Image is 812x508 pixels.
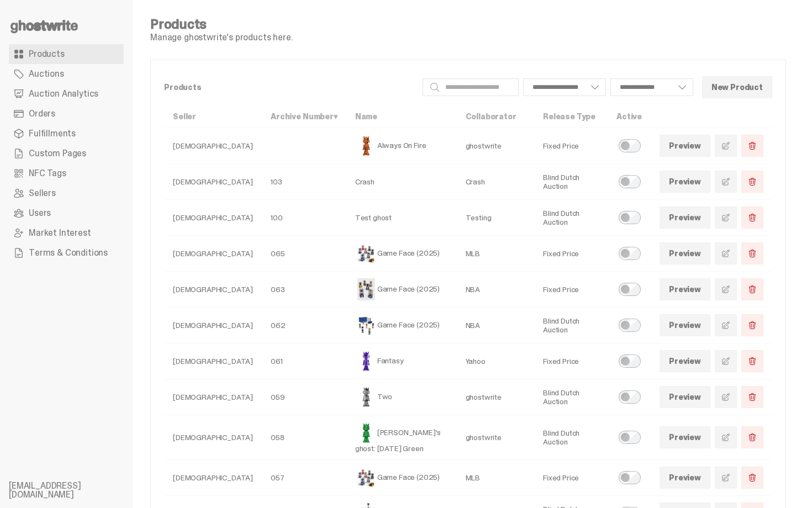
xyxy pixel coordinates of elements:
a: Users [9,203,124,223]
li: [EMAIL_ADDRESS][DOMAIN_NAME] [9,481,141,499]
img: Game Face (2025) [355,467,377,489]
td: Blind Dutch Auction [534,164,608,200]
button: Delete Product [741,467,763,489]
button: New Product [702,76,772,98]
td: Game Face (2025) [346,236,457,272]
td: [DEMOGRAPHIC_DATA] [164,460,262,496]
button: Delete Product [741,386,763,408]
td: Fantasy [346,343,457,379]
a: NFC Tags [9,163,124,183]
td: Fixed Price [534,460,608,496]
a: Products [9,44,124,64]
td: Fixed Price [534,343,608,379]
td: 062 [262,308,346,343]
span: Products [29,50,65,59]
span: Custom Pages [29,149,86,158]
td: [DEMOGRAPHIC_DATA] [164,200,262,236]
a: Fulfillments [9,124,124,144]
td: [DEMOGRAPHIC_DATA] [164,272,262,308]
td: [DEMOGRAPHIC_DATA] [164,415,262,460]
a: Auction Analytics [9,84,124,104]
span: Auction Analytics [29,89,98,98]
td: NBA [457,272,534,308]
a: Preview [660,135,710,157]
img: Schrödinger's ghost: Sunday Green [355,422,377,444]
a: Preview [660,350,710,372]
button: Delete Product [741,314,763,336]
a: Preview [660,314,710,336]
td: [DEMOGRAPHIC_DATA] [164,343,262,379]
img: Fantasy [355,350,377,372]
td: Blind Dutch Auction [534,200,608,236]
td: 061 [262,343,346,379]
span: Terms & Conditions [29,248,108,257]
td: [PERSON_NAME]'s ghost: [DATE] Green [346,415,457,460]
td: Testing [457,200,534,236]
td: Two [346,379,457,415]
td: Fixed Price [534,272,608,308]
p: Manage ghostwrite's products here. [150,33,293,42]
td: ghostwrite [457,128,534,164]
td: 065 [262,236,346,272]
td: Game Face (2025) [346,460,457,496]
span: Fulfillments [29,129,76,138]
span: Market Interest [29,229,91,237]
span: Sellers [29,189,56,198]
a: Preview [660,278,710,300]
img: Game Face (2025) [355,278,377,300]
a: Preview [660,426,710,448]
button: Delete Product [741,278,763,300]
td: Fixed Price [534,236,608,272]
td: Test ghost [346,200,457,236]
td: ghostwrite [457,379,534,415]
td: MLB [457,236,534,272]
button: Delete Product [741,135,763,157]
td: Always On Fire [346,128,457,164]
span: NFC Tags [29,169,66,178]
td: 059 [262,379,346,415]
a: Market Interest [9,223,124,243]
span: Orders [29,109,55,118]
a: Archive Number▾ [271,112,338,121]
a: Terms & Conditions [9,243,124,263]
th: Seller [164,105,262,128]
td: Blind Dutch Auction [534,308,608,343]
button: Delete Product [741,426,763,448]
td: Game Face (2025) [346,308,457,343]
td: 058 [262,415,346,460]
a: Active [616,112,642,121]
button: Delete Product [741,207,763,229]
td: ghostwrite [457,415,534,460]
td: [DEMOGRAPHIC_DATA] [164,379,262,415]
p: Products [164,83,414,91]
td: 063 [262,272,346,308]
button: Delete Product [741,171,763,193]
span: Auctions [29,70,64,78]
td: Game Face (2025) [346,272,457,308]
td: [DEMOGRAPHIC_DATA] [164,236,262,272]
a: Auctions [9,64,124,84]
a: Preview [660,467,710,489]
td: Blind Dutch Auction [534,415,608,460]
td: [DEMOGRAPHIC_DATA] [164,308,262,343]
img: Two [355,386,377,408]
td: MLB [457,460,534,496]
td: Crash [457,164,534,200]
img: Game Face (2025) [355,242,377,264]
span: Users [29,209,51,218]
img: Game Face (2025) [355,314,377,336]
a: Sellers [9,183,124,203]
a: Preview [660,386,710,408]
td: Crash [346,164,457,200]
td: 103 [262,164,346,200]
td: NBA [457,308,534,343]
button: Delete Product [741,242,763,264]
span: ▾ [334,112,338,121]
td: [DEMOGRAPHIC_DATA] [164,128,262,164]
td: [DEMOGRAPHIC_DATA] [164,164,262,200]
h4: Products [150,18,293,31]
button: Delete Product [741,350,763,372]
a: Custom Pages [9,144,124,163]
th: Collaborator [457,105,534,128]
a: Preview [660,242,710,264]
